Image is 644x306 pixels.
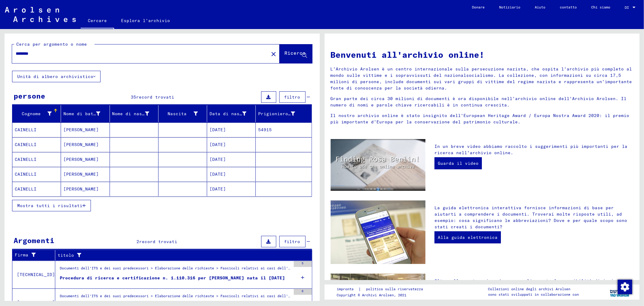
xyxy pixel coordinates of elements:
[15,171,37,177] font: CAINELLI
[438,235,498,240] font: Alla guida elettronica
[617,279,632,294] div: Modifica consenso
[331,113,630,125] font: Il nostro archivio online è stato insignito dell'European Heritage Award / Europa Nostra Award 20...
[112,111,153,116] font: Nome di nascita
[88,18,107,23] font: Cercare
[256,105,311,122] mat-header-cell: Prigioniero n.
[81,13,114,29] a: Cercare
[131,94,136,100] font: 35
[15,142,37,147] font: CAINELLI
[15,250,55,260] div: Firma
[488,292,579,297] font: sono stati sviluppati in collaborazione con
[114,13,178,28] a: Esplora l'archivio
[159,105,207,122] mat-header-cell: Nascita
[625,5,629,10] font: DI
[17,300,55,305] font: [TECHNICAL_ID]
[168,111,187,116] font: Nascita
[302,289,304,293] font: 6
[110,105,159,122] mat-header-cell: Nome di nascita
[302,261,304,265] font: 5
[472,5,485,9] font: Donare
[434,157,482,169] a: Guarda il video
[63,142,99,147] font: [PERSON_NAME]
[438,161,479,166] font: Guarda il video
[15,109,61,119] div: Cognome
[207,105,256,122] mat-header-cell: Data di nascita
[280,44,312,63] button: Ricerca
[12,105,61,122] mat-header-cell: Cognome
[63,111,110,116] font: Nome di battesimo
[136,94,174,100] font: record trovati
[15,186,37,192] font: CAINELLI
[58,250,305,260] div: titolo
[535,5,545,9] font: Aiuto
[210,111,250,116] font: Data di nascita
[337,287,354,291] font: impronta
[434,205,627,229] font: La guida elettronica interattiva fornisce informazioni di base per aiutarti a comprendere i docum...
[331,96,627,108] font: Gran parte dei circa 30 milioni di documenti è ora disponibile nell'archivio online dell'Archivio...
[434,144,627,155] font: In un breve video abbiamo raccolto i suggerimenti più importanti per la ricerca nell'archivio onl...
[268,48,280,60] button: Chiaro
[17,74,93,79] font: Unità di albero archivistico
[618,280,632,294] img: Modifica consenso
[284,94,300,100] font: filtro
[14,91,45,100] font: persone
[337,293,406,297] font: Copyright © Archivi Arolsen, 2021
[434,278,633,303] font: Oltre alle vostre ricerche personali, avete la possibilità di inviare una richiesta all'Archivio ...
[270,50,277,58] mat-icon: close
[210,157,226,162] font: [DATE]
[61,105,110,122] mat-header-cell: Nome di battesimo
[5,7,76,22] img: Arolsen_neg.svg
[15,157,37,162] font: CAINELLI
[58,252,74,258] font: titolo
[331,66,632,91] font: L'Archivio Arolsen è un centro internazionale sulla persecuzione nazista, che ospita l'archivio p...
[136,239,139,244] font: 2
[12,200,91,211] button: Mostra tutti i risultati
[210,127,226,132] font: [DATE]
[337,286,358,292] a: impronta
[499,5,520,9] font: Notiziario
[434,231,501,243] a: Alla guida elettronica
[12,71,101,82] button: Unità di albero archivistico
[279,91,306,103] button: filtro
[258,109,304,119] div: Prigioniero n.
[258,111,296,116] font: Prigioniero n.
[361,286,430,292] a: politica sulla riservatezza
[15,252,28,258] font: Firma
[331,49,485,60] font: Benvenuti all'archivio online!
[285,50,306,56] font: Ricerca
[560,5,577,9] font: contatto
[22,111,41,116] font: Cognome
[17,203,82,208] font: Mostra tutti i risultati
[609,284,631,299] img: yv_logo.png
[17,272,55,277] font: [TECHNICAL_ID]
[591,5,610,9] font: Chi siamo
[63,171,99,177] font: [PERSON_NAME]
[14,236,54,245] font: Argomenti
[15,127,37,132] font: CAINELLI
[210,171,226,177] font: [DATE]
[16,41,87,47] font: Cerca per argomento o nome
[60,275,285,281] font: Procedura di ricerca e certificazione n. 1.110.316 per [PERSON_NAME] nata il [DATE]
[279,236,306,247] button: filtro
[331,200,425,264] img: eguide.jpg
[331,139,425,191] img: video.jpg
[63,127,99,132] font: [PERSON_NAME]
[210,109,255,119] div: Data di nascita
[284,239,300,244] font: filtro
[358,286,361,292] font: |
[112,109,158,119] div: Nome di nascita
[139,239,177,244] font: record trovati
[121,18,170,23] font: Esplora l'archivio
[63,109,109,119] div: Nome di battesimo
[258,127,272,132] font: 54915
[63,186,99,192] font: [PERSON_NAME]
[161,109,207,119] div: Nascita
[210,186,226,192] font: [DATE]
[63,157,99,162] font: [PERSON_NAME]
[366,287,423,291] font: politica sulla riservatezza
[488,287,570,291] font: Collezioni online degli archivi Arolsen
[210,142,226,147] font: [DATE]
